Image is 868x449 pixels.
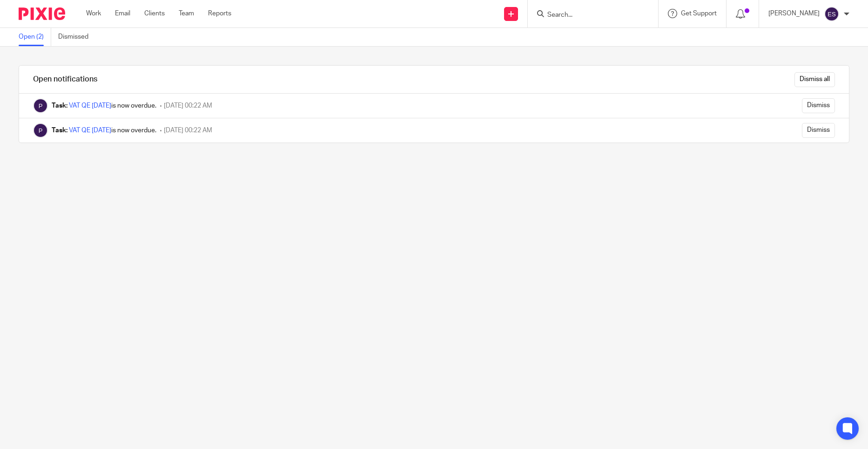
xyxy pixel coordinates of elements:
div: is now overdue. [52,126,156,135]
a: Email [115,9,130,18]
span: [DATE] 00:22 AM [164,102,212,109]
a: Open (2) [19,28,51,46]
span: [DATE] 00:22 AM [164,127,212,134]
input: Search [546,11,630,20]
a: Reports [208,9,231,18]
h1: Open notifications [33,75,97,84]
a: VAT QE [DATE] [69,127,111,134]
img: Pixie [33,123,48,138]
input: Dismiss [802,123,835,138]
b: Task: [52,102,67,109]
img: Pixie [19,7,65,20]
input: Dismiss [802,98,835,113]
div: is now overdue. [52,101,156,110]
a: Team [179,9,194,18]
a: Dismissed [58,28,95,46]
span: Get Support [681,10,717,17]
input: Dismiss all [794,72,835,87]
a: Work [86,9,101,18]
b: Task: [52,127,67,134]
a: VAT QE [DATE] [69,102,111,109]
a: Clients [144,9,165,18]
img: Pixie [33,98,48,113]
img: svg%3E [824,7,839,21]
p: [PERSON_NAME] [768,9,820,18]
